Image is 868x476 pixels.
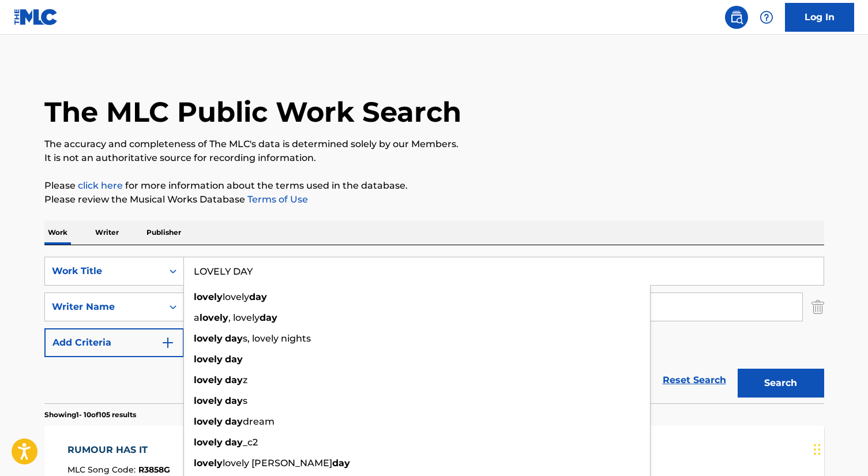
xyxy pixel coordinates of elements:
[225,437,243,448] strong: day
[738,369,824,398] button: Search
[44,410,136,420] p: Showing 1 - 10 of 105 results
[249,291,267,302] strong: day
[67,443,170,457] div: RUMOUR HAS IT
[52,264,156,278] div: Work Title
[44,137,824,151] p: The accuracy and completeness of The MLC's data is determined solely by our Members.
[223,458,332,468] span: lovely [PERSON_NAME]
[194,437,223,448] strong: lovely
[225,395,243,406] strong: day
[755,6,778,29] div: Help
[225,416,243,427] strong: day
[810,421,868,476] iframe: Chat Widget
[44,151,824,165] p: It is not an authoritative source for recording information.
[194,395,223,406] strong: lovely
[200,312,228,323] strong: lovely
[52,300,156,314] div: Writer Name
[44,179,824,193] p: Please for more information about the terms used in the database.
[67,464,138,475] span: MLC Song Code :
[228,312,260,323] span: , lovely
[194,458,223,468] strong: lovely
[760,10,773,24] img: help
[14,9,58,25] img: MLC Logo
[730,10,743,24] img: search
[194,312,200,323] span: a
[225,374,243,385] strong: day
[243,437,258,448] span: _c2
[260,312,277,323] strong: day
[243,416,275,427] span: dream
[194,354,223,365] strong: lovely
[92,220,122,245] p: Writer
[44,257,824,403] form: Search Form
[223,291,249,302] span: lovely
[725,6,748,29] a: Public Search
[194,333,223,344] strong: lovely
[194,291,223,302] strong: lovely
[138,464,170,475] span: R3858G
[161,336,175,350] img: 9d2ae6d4665cec9f34b9.svg
[78,180,123,191] a: click here
[245,194,308,205] a: Terms of Use
[225,333,243,344] strong: day
[225,354,243,365] strong: day
[143,220,185,245] p: Publisher
[44,95,461,129] h1: The MLC Public Work Search
[243,395,247,406] span: s
[657,368,732,393] a: Reset Search
[243,374,247,385] span: z
[243,333,311,344] span: s, lovely nights
[814,432,821,467] div: Drag
[332,458,350,468] strong: day
[44,193,824,207] p: Please review the Musical Works Database
[44,220,71,245] p: Work
[44,328,184,357] button: Add Criteria
[785,3,854,32] a: Log In
[194,416,223,427] strong: lovely
[811,293,824,321] img: Delete Criterion
[194,374,223,385] strong: lovely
